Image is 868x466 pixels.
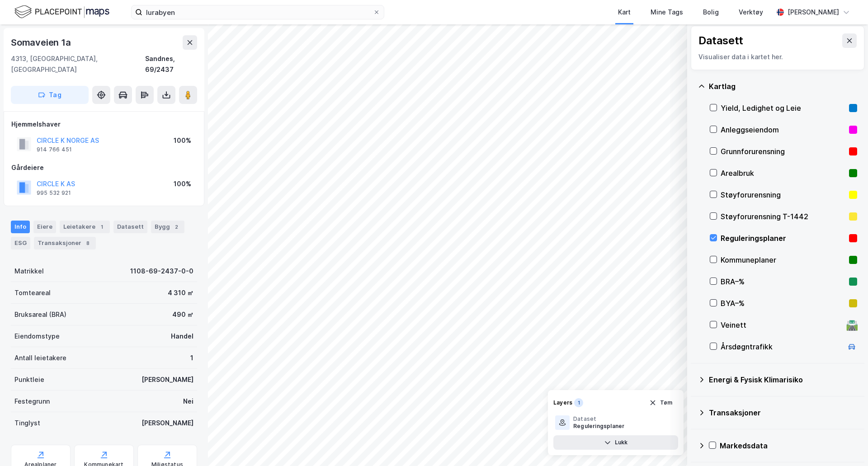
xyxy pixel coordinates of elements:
[113,221,147,233] div: Datasett
[14,331,60,342] div: Eiendomstype
[151,221,184,233] div: Bygg
[37,189,71,197] div: 995 532 921
[37,146,72,153] div: 914 766 451
[721,211,845,222] div: Støyforurensning T-1442
[573,423,624,430] div: Reguleringsplaner
[60,221,110,233] div: Leietakere
[174,179,191,189] div: 100%
[171,331,193,342] div: Handel
[721,276,845,287] div: BRA–%
[573,415,624,423] div: Dataset
[14,309,66,320] div: Bruksareal (BRA)
[11,53,145,75] div: 4313, [GEOGRAPHIC_DATA], [GEOGRAPHIC_DATA]
[14,287,51,298] div: Tomteareal
[11,86,89,104] button: Tag
[574,398,583,407] div: 1
[11,237,30,249] div: ESG
[168,287,193,298] div: 4 310 ㎡
[823,423,868,466] iframe: Chat Widget
[709,81,857,92] div: Kartlag
[33,221,56,233] div: Eiere
[739,7,763,18] div: Verktøy
[130,266,193,277] div: 1108-69-2437-0-0
[703,7,719,18] div: Bolig
[97,222,106,231] div: 1
[11,162,197,173] div: Gårdeiere
[11,119,197,130] div: Hjemmelshaver
[643,395,678,410] button: Tøm
[846,319,858,331] div: 🛣️
[553,435,678,450] button: Lukk
[183,396,193,407] div: Nei
[721,146,845,157] div: Grunnforurensning
[720,440,857,451] div: Markedsdata
[823,423,868,466] div: Kontrollprogram for chat
[618,7,631,18] div: Kart
[721,189,845,200] div: Støyforurensning
[709,407,857,418] div: Transaksjoner
[174,135,191,146] div: 100%
[34,237,96,249] div: Transaksjoner
[553,399,572,406] div: Layers
[788,7,839,18] div: [PERSON_NAME]
[11,35,73,50] div: Somaveien 1a
[14,353,66,363] div: Antall leietakere
[651,7,683,18] div: Mine Tags
[172,222,181,231] div: 2
[11,221,30,233] div: Info
[698,33,743,48] div: Datasett
[721,341,843,352] div: Årsdøgntrafikk
[14,4,109,20] img: logo.f888ab2527a4732fd821a326f86c7f29.svg
[172,309,193,320] div: 490 ㎡
[721,103,845,113] div: Yield, Ledighet og Leie
[142,374,193,385] div: [PERSON_NAME]
[14,396,50,407] div: Festegrunn
[721,320,843,330] div: Veinett
[14,266,44,277] div: Matrikkel
[142,418,193,428] div: [PERSON_NAME]
[142,5,373,19] input: Søk på adresse, matrikkel, gårdeiere, leietakere eller personer
[721,168,845,179] div: Arealbruk
[190,353,193,363] div: 1
[721,233,845,244] div: Reguleringsplaner
[721,124,845,135] div: Anleggseiendom
[721,298,845,309] div: BYA–%
[721,254,845,265] div: Kommuneplaner
[145,53,197,75] div: Sandnes, 69/2437
[14,418,40,428] div: Tinglyst
[698,52,857,62] div: Visualiser data i kartet her.
[709,374,857,385] div: Energi & Fysisk Klimarisiko
[14,374,44,385] div: Punktleie
[83,239,92,248] div: 8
